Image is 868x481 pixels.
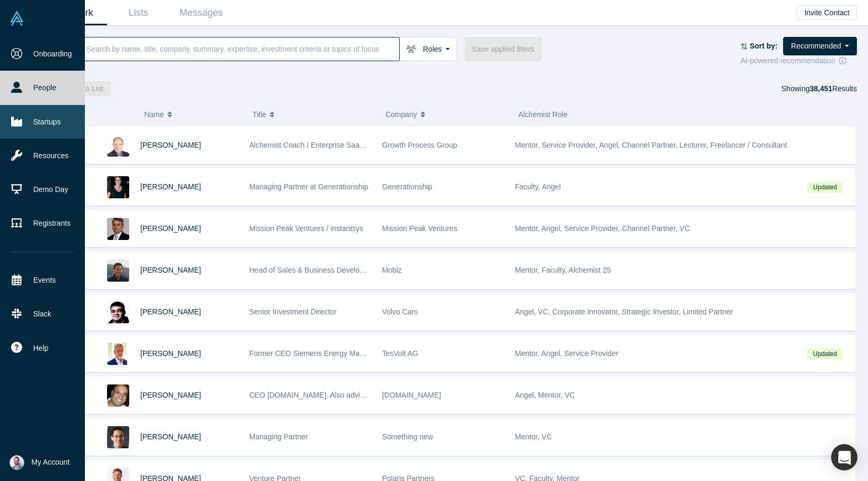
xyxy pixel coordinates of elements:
[740,55,857,66] div: AI-powered recommendation
[140,266,201,274] a: [PERSON_NAME]
[9,455,70,470] button: My Account
[107,259,129,282] img: Michael Chang's Profile Image
[797,5,857,20] button: Invite Contact
[144,103,163,126] span: Name
[783,37,857,55] button: Recommended
[107,384,129,407] img: Ben Cherian's Profile Image
[382,224,457,233] span: Mission Peak Ventures
[107,134,129,157] img: Chuck DeVita's Profile Image
[782,81,857,96] div: Showing
[515,182,561,191] span: Faculty, Angel
[140,391,201,399] a: [PERSON_NAME]
[382,391,441,399] span: [DOMAIN_NAME]
[515,266,611,274] span: Mentor, Faculty, Alchemist 25
[170,1,233,25] a: Messages
[750,42,778,50] strong: Sort by:
[140,432,201,441] a: [PERSON_NAME]
[515,141,787,149] span: Mentor, Service Provider, Angel, Channel Partner, Lecturer, Freelancer / Consultant
[140,224,201,233] a: [PERSON_NAME]
[249,266,409,274] span: Head of Sales & Business Development (interim)
[382,182,432,191] span: Generationship
[385,103,417,126] span: Company
[382,432,433,441] span: Something new
[253,103,266,126] span: Title
[515,307,733,316] span: Angel, VC, Corporate Innovator, Strategic Investor, Limited Partner
[107,426,129,448] img: Homan Yuen's Profile Image
[107,301,129,323] img: Pratik Budhdev's Profile Image
[465,37,542,61] button: Save applied filters
[399,37,457,61] button: Roles
[249,349,476,358] span: Former CEO Siemens Energy Management Division of SIEMENS AG
[107,218,129,240] img: Vipin Chawla's Profile Image
[807,182,842,193] span: Updated
[809,84,857,93] span: Results
[249,182,369,191] span: Managing Partner at Generationship
[249,307,337,316] span: Senior Investment Director
[107,343,129,365] img: Ralf Christian's Profile Image
[809,84,832,93] strong: 38,451
[61,81,111,96] button: Add to List
[144,103,242,126] button: Name
[107,1,170,25] a: Lists
[249,432,308,441] span: Managing Partner
[385,103,507,126] button: Company
[515,432,552,441] span: Mentor, VC
[9,455,24,470] img: Sam Jadali's Account
[249,141,499,149] span: Alchemist Coach / Enterprise SaaS & Ai Subscription Model Thought Leader
[107,176,129,198] img: Rachel Chalmers's Profile Image
[32,457,70,468] span: My Account
[253,103,374,126] button: Title
[382,307,418,316] span: Volvo Cars
[33,343,49,354] span: Help
[140,182,201,191] a: [PERSON_NAME]
[382,349,418,358] span: TesVolt AG
[249,391,581,399] span: CEO [DOMAIN_NAME]. Also advising and investing. Previously w/ Red Hat, Inktank, DreamHost, etc.
[515,349,619,358] span: Mentor, Angel, Service Provider
[140,141,201,149] a: [PERSON_NAME]
[9,11,24,26] img: Alchemist Vault Logo
[85,36,399,61] input: Search by name, title, company, summary, expertise, investment criteria or topics of focus
[518,110,567,119] span: Alchemist Role
[249,224,363,233] span: Mission Peak Ventures / instantsys
[382,141,457,149] span: Growth Process Group
[807,349,842,360] span: Updated
[140,307,201,316] a: [PERSON_NAME]
[515,391,575,399] span: Angel, Mentor, VC
[140,349,201,358] a: [PERSON_NAME]
[382,266,402,274] span: Mobiz
[515,224,690,233] span: Mentor, Angel, Service Provider, Channel Partner, VC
